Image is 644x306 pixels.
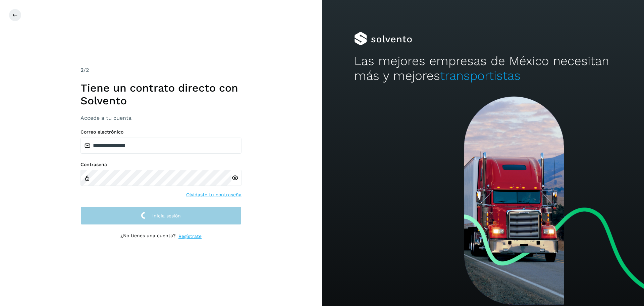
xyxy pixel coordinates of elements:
span: transportistas [440,68,521,83]
h3: Accede a tu cuenta [80,115,241,121]
div: /2 [80,66,241,74]
a: Regístrate [178,233,202,240]
p: ¿No tienes una cuenta? [120,233,176,240]
span: Inicia sesión [152,213,181,218]
h2: Las mejores empresas de México necesitan más y mejores [354,54,612,84]
span: 2 [80,67,84,73]
label: Contraseña [80,162,241,167]
label: Correo electrónico [80,129,241,135]
button: Inicia sesión [80,206,241,225]
a: Olvidaste tu contraseña [186,191,241,198]
h1: Tiene un contrato directo con Solvento [80,82,241,107]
